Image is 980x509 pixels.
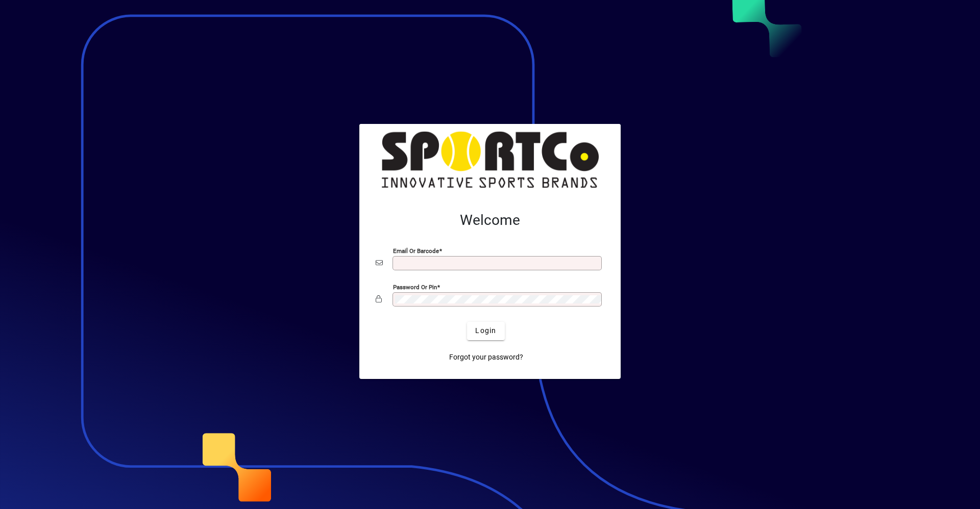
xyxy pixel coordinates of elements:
[467,322,504,340] button: Login
[376,212,604,229] h2: Welcome
[475,325,496,336] span: Login
[445,348,527,367] a: Forgot your password?
[393,283,437,290] mat-label: Password or Pin
[449,352,523,363] span: Forgot your password?
[393,247,439,254] mat-label: Email or Barcode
